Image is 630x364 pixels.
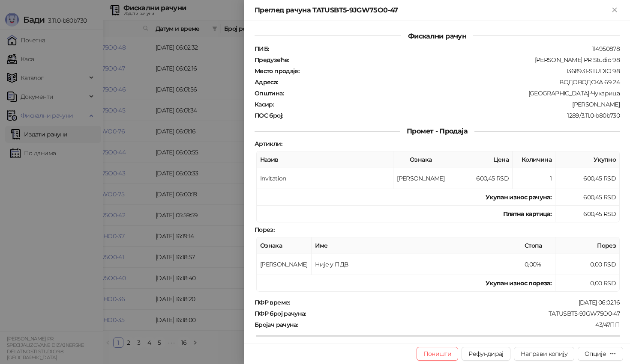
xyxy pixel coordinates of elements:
th: Укупно [555,151,620,168]
div: 1368931-STUDIO 98 [300,67,621,75]
div: [PERSON_NAME] PR Studio 98 [290,56,621,64]
strong: Укупан износ рачуна : [486,193,552,201]
div: 43/47ПП [299,321,621,328]
div: ВОДОВОДСКА 69 24 [279,78,621,86]
strong: Касир : [255,101,274,108]
strong: ПФР број рачуна : [255,310,306,317]
button: Опције [578,347,623,361]
button: Close [609,5,620,15]
strong: Укупан износ пореза: [486,279,552,287]
td: 1 [513,168,555,189]
td: 600,45 RSD [555,206,620,222]
strong: Платна картица : [503,210,552,218]
th: Назив [257,151,393,168]
div: 1289/3.11.0-b80b730 [284,112,621,119]
strong: Адреса : [255,78,278,86]
div: Преглед рачуна TATUSBT5-9JGW75O0-47 [255,5,609,15]
td: 600,45 RSD [555,189,620,206]
td: 600,45 RSD [448,168,513,189]
div: 114950878 [270,45,621,53]
th: Име [312,237,521,254]
span: Фискални рачун [401,32,473,40]
button: Рефундирај [462,347,510,361]
span: Направи копију [521,350,567,358]
td: Invitation [257,168,393,189]
th: Стопа [521,237,555,254]
strong: Место продаје : [255,67,299,75]
td: 0,00 RSD [555,275,620,292]
strong: Општина : [255,89,284,97]
strong: ПОС број : [255,112,283,119]
button: Направи копију [514,347,574,361]
strong: Предузеће : [255,56,289,64]
strong: ПИБ : [255,45,269,53]
td: [PERSON_NAME] [257,254,312,275]
div: [PERSON_NAME] [275,101,621,108]
div: Опције [585,350,606,358]
strong: Бројач рачуна : [255,321,298,328]
div: [DATE] 06:02:16 [291,299,621,306]
strong: Артикли : [255,140,282,148]
strong: Порез : [255,226,274,234]
th: Цена [448,151,513,168]
th: Порез [555,237,620,254]
strong: ПФР време : [255,299,290,306]
th: Количина [513,151,555,168]
div: TATUSBT5-9JGW75O0-47 [307,310,621,317]
td: Није у ПДВ [312,254,521,275]
th: Ознака [257,237,312,254]
div: [GEOGRAPHIC_DATA]-Чукарица [285,89,621,97]
th: Ознака [393,151,448,168]
td: 600,45 RSD [555,168,620,189]
span: Промет - Продаја [400,127,474,135]
td: 0,00 RSD [555,254,620,275]
button: Поништи [417,347,459,361]
td: 0,00% [521,254,555,275]
td: [PERSON_NAME] [393,168,448,189]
